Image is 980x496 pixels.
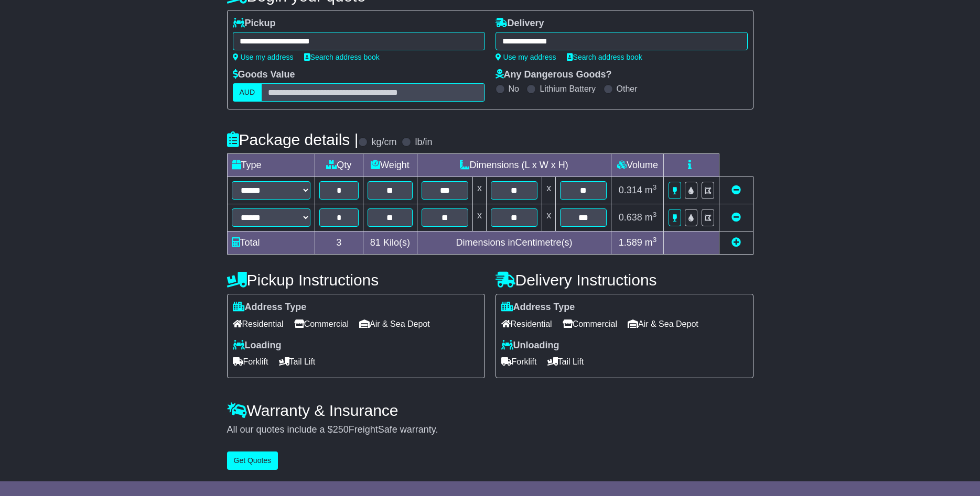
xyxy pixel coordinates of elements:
span: Tail Lift [547,354,584,370]
span: 81 [370,237,381,248]
td: 3 [315,232,363,255]
span: Residential [501,316,552,332]
label: Any Dangerous Goods? [496,69,612,81]
div: All our quotes include a $ FreightSafe warranty. [227,424,753,436]
label: Goods Value [233,69,295,81]
sup: 3 [653,236,657,244]
a: Search address book [567,53,642,61]
span: Tail Lift [279,354,316,370]
span: m [645,237,657,248]
h4: Package details | [227,131,359,148]
span: Air & Sea Depot [359,316,430,332]
td: Dimensions in Centimetre(s) [417,232,611,255]
label: Other [617,84,638,94]
span: Commercial [294,316,349,332]
td: Volume [611,154,664,177]
span: 0.314 [619,185,642,195]
span: 0.638 [619,212,642,223]
td: Weight [363,154,417,177]
span: m [645,212,657,223]
label: Pickup [233,18,276,29]
label: Address Type [233,302,307,313]
td: x [472,204,486,232]
button: Get Quotes [227,451,278,470]
td: Dimensions (L x W x H) [417,154,611,177]
td: Total [227,232,315,255]
label: Unloading [501,340,559,351]
h4: Pickup Instructions [227,271,485,289]
span: 250 [333,424,349,435]
a: Remove this item [731,185,741,195]
sup: 3 [653,183,657,191]
span: Commercial [563,316,617,332]
label: Lithium Battery [540,84,596,94]
h4: Delivery Instructions [496,271,753,289]
label: kg/cm [371,137,396,148]
td: x [542,177,556,204]
a: Search address book [304,53,380,61]
label: Delivery [496,18,544,29]
a: Use my address [233,53,294,61]
a: Use my address [496,53,556,61]
label: lb/in [415,137,432,148]
td: Qty [315,154,363,177]
label: No [509,84,519,94]
td: x [542,204,556,232]
sup: 3 [653,211,657,218]
span: Forklift [501,354,537,370]
label: Loading [233,340,282,351]
label: Address Type [501,302,575,313]
td: Kilo(s) [363,232,417,255]
span: Residential [233,316,284,332]
a: Add new item [731,237,741,248]
span: 1.589 [619,237,642,248]
span: Air & Sea Depot [628,316,698,332]
label: AUD [233,83,262,102]
td: Type [227,154,315,177]
td: x [472,177,486,204]
span: m [645,185,657,195]
a: Remove this item [731,212,741,223]
span: Forklift [233,354,268,370]
h4: Warranty & Insurance [227,402,753,419]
